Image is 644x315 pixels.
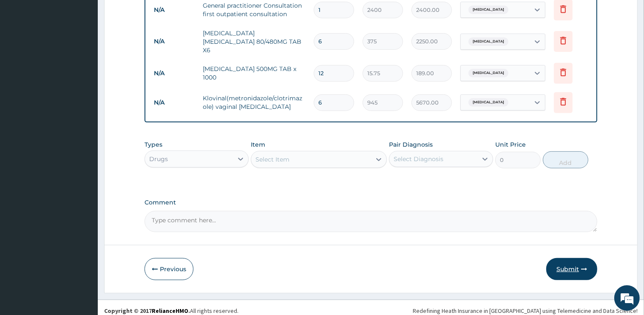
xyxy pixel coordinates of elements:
[468,6,508,14] span: [MEDICAL_DATA]
[251,140,265,149] label: Item
[145,141,162,148] label: Types
[543,151,588,168] button: Add
[145,258,193,280] button: Previous
[150,95,199,111] td: N/A
[149,155,168,163] div: Drugs
[468,69,508,77] span: [MEDICAL_DATA]
[104,307,190,315] strong: Copyright © 2017 .
[413,306,638,315] div: Redefining Heath Insurance in [GEOGRAPHIC_DATA] using Telemedicine and Data Science!
[468,98,508,107] span: [MEDICAL_DATA]
[255,155,289,164] div: Select Item
[546,258,597,280] button: Submit
[49,100,117,186] span: We're online!
[152,307,188,315] a: RelianceHMO
[150,65,199,81] td: N/A
[150,2,199,18] td: N/A
[44,48,143,59] div: Chat with us now
[468,37,508,46] span: [MEDICAL_DATA]
[495,140,526,149] label: Unit Price
[199,90,309,115] td: Klovinal(metronidazole/clotrimazole) vaginal [MEDICAL_DATA]
[145,199,597,206] label: Comment
[199,60,309,86] td: [MEDICAL_DATA] 500MG TAB x 1000
[4,218,162,248] textarea: Type your message and hit 'Enter'
[394,155,443,163] div: Select Diagnosis
[199,25,309,59] td: [MEDICAL_DATA] [MEDICAL_DATA] 80/480MG TAB X6
[139,4,160,25] div: Minimize live chat window
[389,140,433,149] label: Pair Diagnosis
[150,34,199,49] td: N/A
[16,43,34,64] img: d_794563401_company_1708531726252_794563401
